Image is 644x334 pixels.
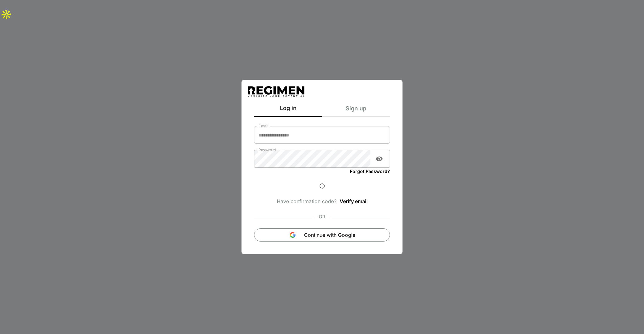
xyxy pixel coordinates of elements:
div: Sign up [322,104,390,117]
button: Show password [373,153,386,165]
label: Email [258,123,268,129]
div: loading [318,182,326,190]
div: Log in [254,104,322,117]
a: Forgot Password? [350,168,390,175]
span: Have confirmation code? [277,198,336,205]
img: Regimen logo [248,86,304,97]
a: Verify email [340,198,368,205]
button: Continue with Google [254,228,390,242]
div: Password [254,150,390,168]
div: OR [314,209,330,225]
label: Password [258,147,276,153]
span: Continue with Google [304,231,355,239]
img: Google [289,231,297,239]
